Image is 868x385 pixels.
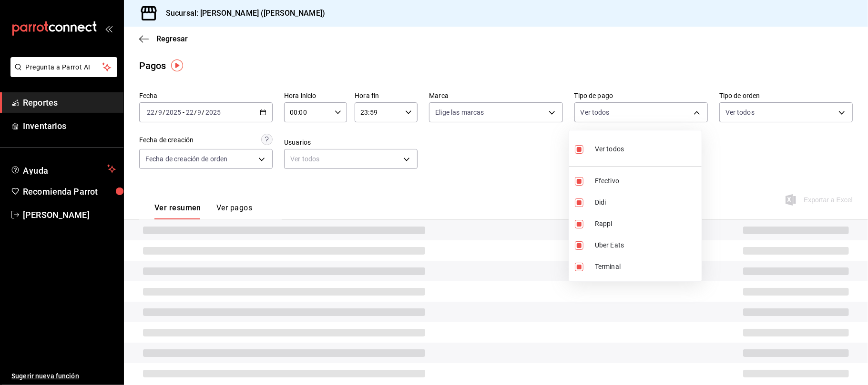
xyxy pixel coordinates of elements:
span: Ver todos [595,144,624,154]
span: Rappi [595,219,698,229]
span: Terminal [595,262,698,272]
img: Tooltip marker [171,59,183,71]
span: Uber Eats [595,240,698,250]
span: Didi [595,197,698,207]
span: Efectivo [595,176,698,186]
